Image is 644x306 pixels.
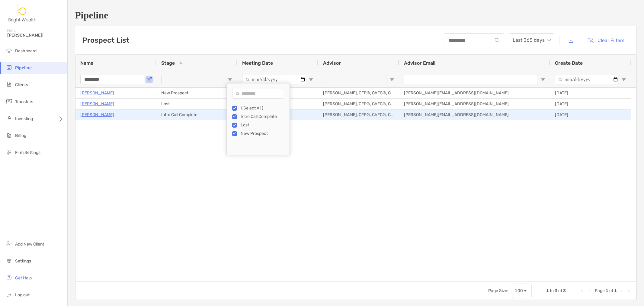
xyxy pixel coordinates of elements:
[580,288,585,293] div: First Page
[550,109,631,120] div: [DATE]
[15,99,33,104] span: Transfers
[241,122,286,128] div: Lost
[15,242,44,247] span: Add New Client
[232,89,284,99] input: Search filter values
[5,274,13,281] img: get-help icon
[5,257,13,264] img: settings icon
[5,132,13,139] img: billing icon
[626,288,631,293] div: Last Page
[228,77,232,82] button: Open Filter Menu
[15,259,31,264] span: Settings
[161,60,175,66] span: Stage
[609,288,613,293] span: of
[156,109,237,120] div: Intro Call Complete
[7,33,64,38] span: [PERSON_NAME]!
[595,288,605,293] span: Page
[241,114,286,119] div: Intro Call Complete
[550,288,554,293] span: to
[399,88,550,98] div: [PERSON_NAME][EMAIL_ADDRESS][DOMAIN_NAME]
[82,36,129,44] h3: Prospect List
[399,99,550,109] div: [PERSON_NAME][EMAIL_ADDRESS][DOMAIN_NAME]
[15,133,26,138] span: Billing
[5,291,13,298] img: logout icon
[5,98,13,105] img: transfers icon
[555,75,619,84] input: Create Date Filter Input
[80,100,114,108] a: [PERSON_NAME]
[399,109,550,120] div: [PERSON_NAME][EMAIL_ADDRESS][DOMAIN_NAME]
[404,60,435,66] span: Advisor Email
[512,284,532,298] div: Page Size
[555,288,557,293] span: 3
[550,99,631,109] div: [DATE]
[515,288,523,293] div: 100
[15,82,28,87] span: Clients
[563,288,566,293] span: 3
[5,47,13,54] img: dashboard icon
[156,88,237,98] div: New Prospect
[242,75,306,84] input: Meeting Date Filter Input
[583,34,629,47] button: Clear Filters
[227,104,290,138] div: Filter List
[621,77,626,82] button: Open Filter Menu
[558,288,562,293] span: of
[15,48,37,54] span: Dashboard
[5,64,13,71] img: pipeline icon
[318,99,399,109] div: [PERSON_NAME], CFP®, ChFC®, CLU®
[15,116,33,121] span: Investing
[404,75,538,84] input: Advisor Email Filter Input
[588,288,592,293] div: Previous Page
[5,240,13,247] img: add_new_client icon
[614,288,617,293] span: 1
[555,60,583,66] span: Create Date
[147,77,152,82] button: Open Filter Menu
[318,109,399,120] div: [PERSON_NAME], CFP®, ChFC®, CLU®
[80,75,144,84] input: Name Filter Input
[15,65,32,70] span: Pipeline
[241,131,286,136] div: New Prospect
[323,60,341,66] span: Advisor
[15,275,32,281] span: Get Help
[15,292,30,298] span: Log out
[309,77,313,82] button: Open Filter Menu
[495,38,499,43] img: input icon
[606,288,608,293] span: 1
[318,88,399,98] div: [PERSON_NAME], CFP®, ChFC®, CLU®
[80,111,114,119] a: [PERSON_NAME]
[156,99,237,109] div: Lost
[80,60,93,66] span: Name
[5,115,13,122] img: investing icon
[15,150,40,155] span: Firm Settings
[389,77,394,82] button: Open Filter Menu
[488,288,508,293] div: Page Size:
[242,60,273,66] span: Meeting Date
[80,89,114,97] a: [PERSON_NAME]
[241,106,286,111] div: (Select All)
[540,77,545,82] button: Open Filter Menu
[550,88,631,98] div: [DATE]
[546,288,549,293] span: 1
[226,83,290,155] div: Column Filter
[619,288,624,293] div: Next Page
[75,10,637,21] h1: Pipeline
[513,34,551,47] span: Last 365 days
[5,148,13,156] img: firm-settings icon
[5,81,13,88] img: clients icon
[7,2,38,24] img: Zoe Logo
